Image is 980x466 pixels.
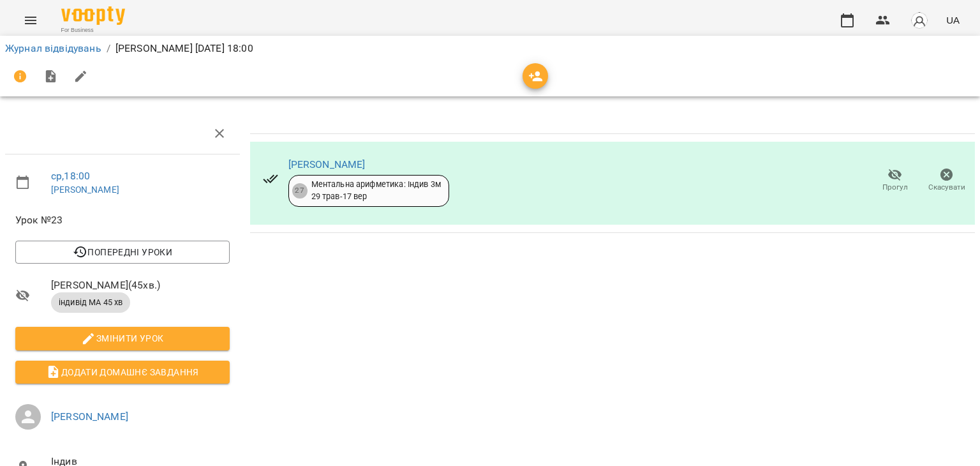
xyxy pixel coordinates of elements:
[15,361,230,384] button: Додати домашнє завдання
[115,41,253,56] p: [PERSON_NAME] [DATE] 18:00
[5,42,101,54] a: Журнал відвідувань
[15,327,230,350] button: Змінити урок
[928,182,965,193] span: Скасувати
[15,5,46,36] button: Menu
[26,331,219,346] span: Змінити урок
[15,241,230,264] button: Попередні уроки
[869,163,921,199] button: Прогул
[61,6,125,25] img: Voopty Logo
[288,158,366,170] a: [PERSON_NAME]
[921,163,972,199] button: Скасувати
[941,8,965,32] button: UA
[946,13,960,27] span: UA
[51,184,119,195] a: [PERSON_NAME]
[292,183,308,199] div: 27
[5,41,975,56] nav: breadcrumb
[51,170,90,182] a: ср , 18:00
[51,278,230,293] span: [PERSON_NAME] ( 45 хв. )
[15,213,230,228] span: Урок №23
[26,365,219,380] span: Додати домашнє завдання
[51,410,128,423] a: [PERSON_NAME]
[311,179,441,202] div: Ментальна арифметика: Індив 3м 29 трав - 17 вер
[51,297,130,308] span: індивід МА 45 хв
[882,182,908,193] span: Прогул
[61,26,125,34] span: For Business
[107,41,110,56] li: /
[26,244,219,260] span: Попередні уроки
[910,11,928,29] img: avatar_s.png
